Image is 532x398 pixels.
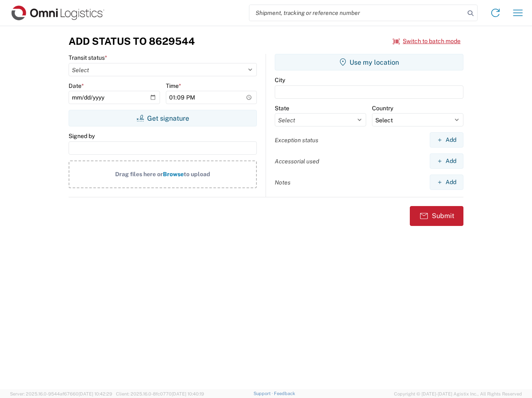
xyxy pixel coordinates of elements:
[275,104,289,112] label: State
[69,54,107,61] label: Transit status
[372,104,393,112] label: Country
[275,158,319,165] label: Accessorial used
[184,171,210,177] span: to upload
[430,132,463,148] button: Add
[163,171,184,177] span: Browse
[166,82,181,90] label: Time
[116,391,204,396] span: Client: 2025.16.0-8fc0770
[115,171,163,177] span: Drag files here or
[275,136,318,144] label: Exception status
[69,132,95,140] label: Signed by
[410,206,463,226] button: Submit
[393,34,461,48] button: Switch to batch mode
[430,153,463,169] button: Add
[430,175,463,190] button: Add
[69,110,257,126] button: Get signature
[249,5,465,21] input: Shipment, tracking or reference number
[79,391,112,396] span: [DATE] 10:42:29
[394,390,522,398] span: Copyright © [DATE]-[DATE] Agistix Inc., All Rights Reserved
[275,76,285,84] label: City
[69,82,84,90] label: Date
[172,391,204,396] span: [DATE] 10:40:19
[275,179,291,186] label: Notes
[10,391,112,396] span: Server: 2025.16.0-9544af67660
[275,54,463,70] button: Use my location
[254,391,274,396] a: Support
[69,35,195,47] h3: Add Status to 8629544
[274,391,295,396] a: Feedback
